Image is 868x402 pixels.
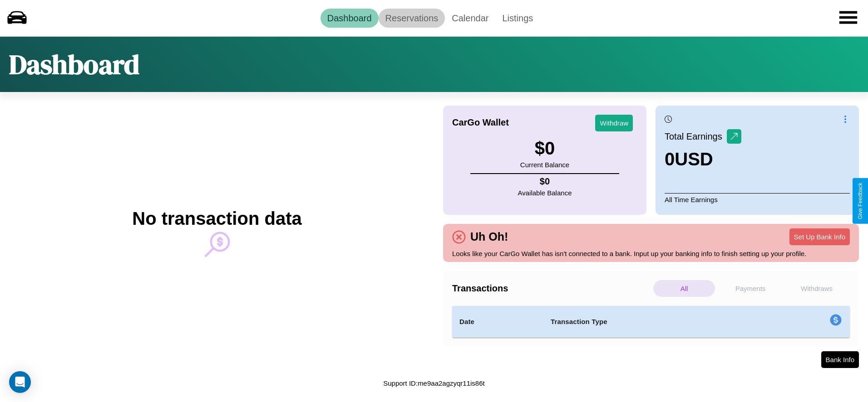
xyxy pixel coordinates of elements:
h3: $ 0 [520,138,569,159]
a: Calendar [445,9,495,28]
h4: Transaction Type [551,316,756,327]
p: Available Balance [518,187,572,199]
div: Give Feedback [857,183,863,219]
p: Total Earnings [665,128,727,145]
h1: Dashboard [9,46,139,83]
a: Listings [495,9,540,28]
p: All Time Earnings [665,193,850,206]
h4: Transactions [452,283,651,294]
h3: 0 USD [665,149,741,170]
p: Current Balance [520,159,569,171]
p: Withdraws [786,280,848,297]
h4: Date [459,316,536,327]
a: Reservations [379,9,445,28]
a: Dashboard [321,9,379,28]
button: Withdraw [595,115,633,131]
p: Payments [720,280,781,297]
h2: No transaction data [132,208,301,229]
div: Open Intercom Messenger [9,371,31,393]
p: Support ID: me9aa2agzyqr11is86t [383,377,484,389]
button: Set Up Bank Info [789,228,850,245]
button: Bank Info [821,351,859,368]
table: simple table [452,306,850,338]
p: All [653,280,715,297]
h4: Uh Oh! [466,230,513,243]
p: Looks like your CarGo Wallet has isn't connected to a bank. Input up your banking info to finish ... [452,247,850,260]
h4: $ 0 [518,176,572,187]
h4: CarGo Wallet [452,117,509,128]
